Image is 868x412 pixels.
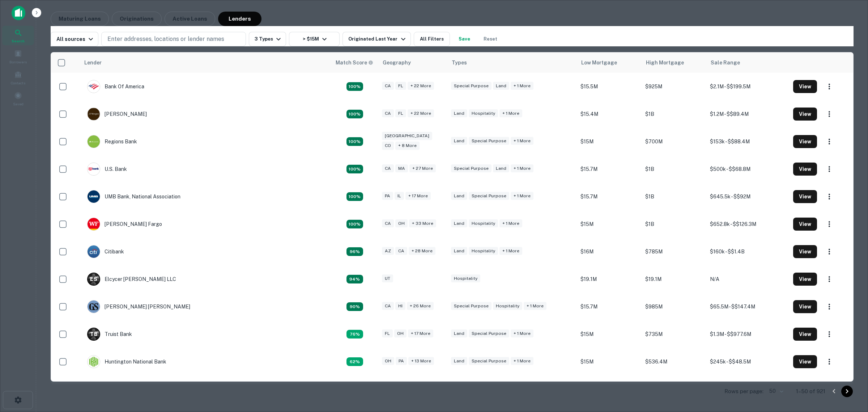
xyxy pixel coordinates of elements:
button: Active Loans [165,12,215,26]
div: MA [395,164,408,173]
button: View [793,245,817,258]
td: $15M [577,320,642,348]
div: Land [451,219,467,228]
div: + 1 more [499,247,522,255]
td: $313 - $$67.8M [706,375,790,403]
div: Land [451,137,467,145]
div: Special Purpose [451,82,492,90]
div: + 1 more [511,82,533,90]
td: $245k - $$48.5M [706,348,790,375]
img: picture [88,108,100,120]
div: CO [382,142,394,150]
div: Capitalize uses an advanced AI algorithm to match your search with the best lender. The match sco... [346,192,363,201]
td: $1.2M - $$89.4M [706,100,790,128]
img: picture [88,218,100,230]
div: CA [382,82,394,90]
button: Maturing Loans [51,12,109,26]
img: picture [88,135,100,148]
div: Capitalize uses an advanced AI algorithm to match your search with the best lender. The match sco... [346,302,363,311]
div: + 27 more [409,164,436,173]
td: $536.4M [642,348,706,375]
div: Hospitality [469,109,498,118]
td: $15.7M [577,155,642,183]
td: $1B [642,100,706,128]
span: Saved [13,101,24,107]
button: 3 Types [249,32,286,46]
div: AZ [382,247,394,255]
td: $15M [577,348,642,375]
div: Capitalize uses an advanced AI algorithm to match your search with the best lender. The match sco... [346,82,363,91]
button: View [793,80,817,93]
div: + 1 more [511,137,533,145]
div: Elcycer [PERSON_NAME] LLC [87,273,176,286]
div: Hospitality [469,219,498,228]
div: Huntington National Bank [87,355,166,368]
div: Citibank [87,245,124,258]
td: $15.7M [577,293,642,320]
p: Enter addresses, locations or lender names [107,35,224,43]
div: All sources [56,35,95,43]
img: picture [88,356,100,368]
button: View [793,135,817,148]
div: Chat Widget [832,354,868,389]
button: View [793,108,817,121]
div: + 28 more [409,247,435,255]
div: Regions Bank [87,135,137,148]
div: Truist Bank [87,328,132,341]
div: + 1 more [499,109,522,118]
div: Special Purpose [451,302,492,310]
div: Special Purpose [469,329,509,338]
div: HI [395,302,405,310]
p: T B [90,331,97,338]
td: $2.1M - $$199.5M [706,73,790,100]
span: Borrowers [9,59,27,65]
div: U.s. Bank [87,163,127,176]
button: Originations [112,12,162,26]
td: $1.3M - $$977.6M [706,320,790,348]
img: capitalize-icon.png [12,6,25,20]
td: $15.4M [577,100,642,128]
span: Search [12,38,25,44]
div: CA [382,164,394,173]
td: $19.1M [577,265,642,293]
div: Geography [383,58,411,67]
div: + 8 more [395,142,420,150]
td: $985M [642,293,706,320]
button: View [793,328,817,341]
div: + 1 more [511,357,533,365]
div: FL [382,329,393,338]
div: Land [493,164,509,173]
div: + 1 more [499,219,522,228]
div: IL [395,192,404,200]
div: CA [395,247,407,255]
div: [PERSON_NAME] [87,108,147,121]
div: [PERSON_NAME] [PERSON_NAME] [87,300,190,313]
div: Land [451,109,467,118]
button: View [793,355,817,368]
h6: Match Score [336,59,372,67]
div: Originated Last Year [348,35,407,43]
div: Capitalize uses an advanced AI algorithm to match your search with the best lender. The match sco... [346,357,363,366]
img: picture [88,80,100,93]
button: Save your search to get updates of matches that match your search criteria. [453,32,476,46]
div: UT [382,274,393,283]
div: Sale Range [711,58,740,67]
button: Reset [479,32,502,46]
div: Capitalize uses an advanced AI algorithm to match your search with the best lender. The match sco... [346,137,363,146]
div: Land [451,192,467,200]
div: Land [451,357,467,365]
div: Capitalize uses an advanced AI algorithm to match your search with the best lender. The match sco... [346,220,363,228]
div: Capitalize uses an advanced AI algorithm to match your search with the best lender. The match sco... [336,59,373,67]
td: $160k - $$1.4B [706,238,790,265]
div: Capitalize uses an advanced AI algorithm to match your search with the best lender. The match sco... [346,165,363,173]
td: $1B [642,183,706,210]
div: FL [395,109,406,118]
p: Rows per page: [724,387,763,396]
td: $500M [642,375,706,403]
div: Types [452,58,467,67]
img: picture [88,163,100,175]
div: Capitalize uses an advanced AI algorithm to match your search with the best lender. The match sco... [346,330,363,339]
button: Go to next page [841,386,853,397]
div: UMB Bank, National Association [87,190,180,203]
div: Hospitality [469,247,498,255]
